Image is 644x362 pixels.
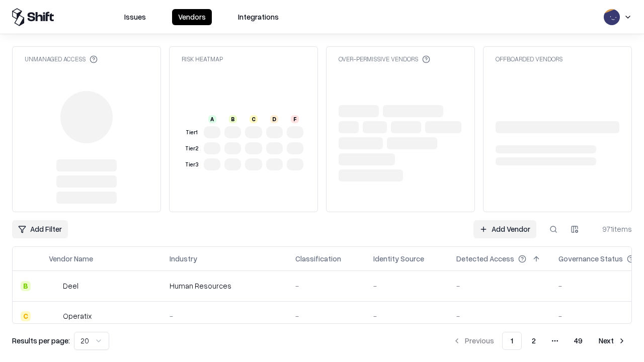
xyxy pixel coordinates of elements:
div: Governance Status [558,253,623,264]
div: Risk Heatmap [182,55,223,63]
button: Add Filter [12,220,68,238]
button: 49 [566,332,591,350]
div: - [456,311,542,321]
div: Vendor Name [49,253,93,264]
div: Over-Permissive Vendors [339,55,430,63]
div: Industry [170,253,197,264]
button: Vendors [172,9,212,25]
div: Deel [63,281,78,291]
button: Next [593,332,632,350]
div: B [229,115,237,123]
div: Tier 2 [184,144,200,153]
div: Unmanaged Access [25,55,98,63]
div: Detected Access [456,253,514,264]
a: Add Vendor [473,220,536,238]
div: Classification [295,253,341,264]
button: Integrations [232,9,285,25]
img: Operatix [49,311,59,321]
button: Issues [118,9,152,25]
button: 1 [502,332,522,350]
div: - [295,311,357,321]
div: D [270,115,278,123]
div: - [456,281,542,291]
div: Tier 1 [184,128,200,137]
div: A [208,115,216,123]
div: - [170,311,279,321]
div: Operatix [63,311,92,321]
div: C [21,311,31,321]
div: - [373,281,440,291]
div: Offboarded Vendors [496,55,562,63]
div: Identity Source [373,253,424,264]
p: Results per page: [12,335,70,346]
div: Human Resources [170,281,279,291]
div: C [250,115,258,123]
img: Deel [49,281,59,291]
div: B [21,281,31,291]
div: Tier 3 [184,160,200,169]
div: - [373,311,440,321]
div: - [295,281,357,291]
button: 2 [524,332,544,350]
nav: pagination [447,332,632,350]
div: 971 items [592,224,632,234]
div: F [291,115,299,123]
